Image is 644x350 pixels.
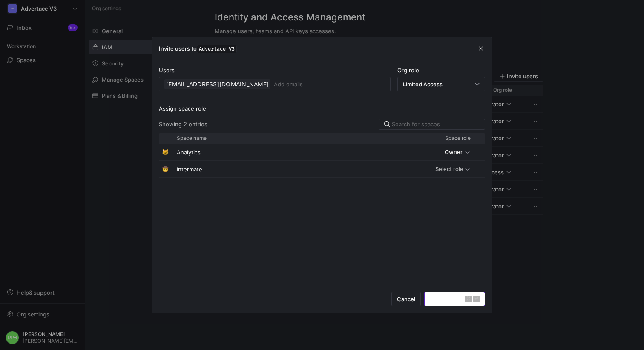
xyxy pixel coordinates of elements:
span: Cancel [397,296,415,302]
span: Limited Access [403,81,443,88]
span: Owner [445,148,463,155]
div: Intermate [172,161,383,177]
button: Cancel [391,292,421,306]
span: Assign space role [159,105,485,112]
span: Select role [435,165,463,172]
div: Analytics [172,144,383,160]
span: Space name [177,135,207,141]
span: 🐱 [162,144,169,160]
div: Showing 2 entries [159,121,207,128]
div: Users [159,67,391,74]
span: Advertace V3 [197,45,237,53]
div: Press SPACE to select this row. [159,144,485,161]
input: Search for spaces [392,121,480,128]
span: [EMAIL_ADDRESS][DOMAIN_NAME] [166,80,269,88]
h3: Invite users to [159,45,237,52]
div: Press SPACE to select this row. [159,161,485,178]
span: Org role [397,67,419,74]
input: Add emails [274,79,385,89]
span: 🤠 [162,161,169,177]
span: Space role [445,135,471,141]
